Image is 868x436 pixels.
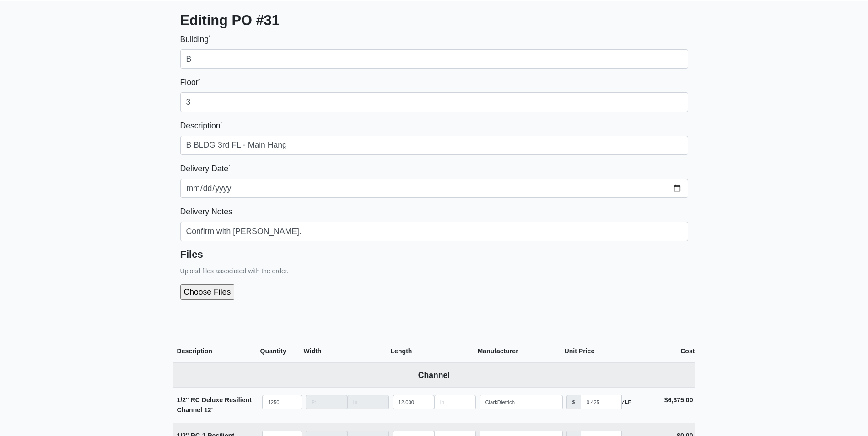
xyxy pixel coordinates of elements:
[306,395,347,409] input: Length
[180,205,232,218] label: Delivery Notes
[304,340,391,363] th: Width
[262,395,302,409] input: quantity
[418,371,450,380] b: Channel
[177,347,212,355] span: Description
[566,395,581,409] div: $
[565,340,652,363] th: Unit Price
[581,395,622,409] input: manufacturer
[434,395,476,409] input: Length
[180,12,688,29] h3: Editing PO #31
[177,396,252,414] strong: 1/2" RC Deluxe Resilient Channel
[180,162,231,175] label: Delivery Date
[478,340,565,363] th: Manufacturer
[652,340,695,363] th: Cost
[180,267,289,275] small: Upload files associated with the order.
[180,76,200,89] label: Floor
[391,340,478,363] th: Length
[180,179,688,198] input: mm-dd-yyyy
[204,406,213,414] span: 12'
[480,395,563,409] input: Search
[347,395,389,409] input: Length
[664,396,693,404] strong: $6,375.00
[180,33,211,46] label: Building
[393,395,434,409] input: Length
[180,249,688,261] h5: Files
[180,119,222,132] label: Description
[180,284,333,300] input: Choose Files
[622,398,631,406] strong: /LF
[260,340,304,363] th: Quantity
